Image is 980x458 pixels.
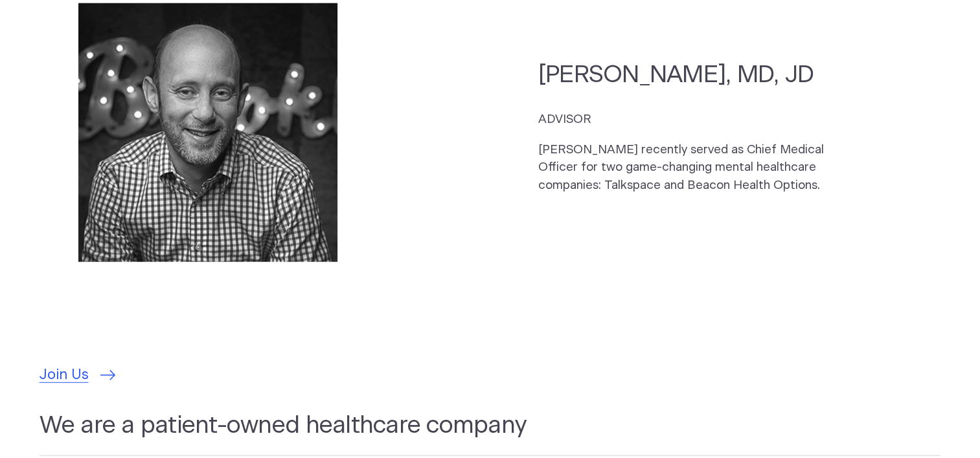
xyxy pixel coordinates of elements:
[538,59,854,91] h2: [PERSON_NAME], MD, JD
[538,111,854,129] p: ADVISOR
[40,365,89,386] span: Join Us
[40,365,116,386] a: Join Us
[538,141,854,195] p: [PERSON_NAME] recently served as Chief Medical Officer for two game-changing mental healthcare co...
[40,409,941,456] h2: We are a patient-owned healthcare company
